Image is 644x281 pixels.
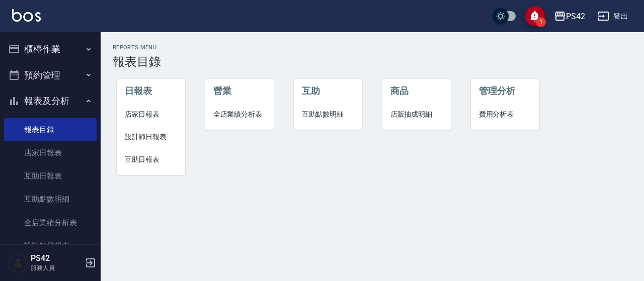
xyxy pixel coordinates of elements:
[294,103,363,126] a: 互助點數明細
[31,263,82,272] p: 服務人員
[125,109,178,120] span: 店家日報表
[4,118,97,141] a: 報表目錄
[4,88,97,114] button: 報表及分析
[479,109,532,120] span: 費用分析表
[8,253,28,273] img: Person
[382,103,451,126] a: 店販抽成明細
[4,36,97,62] button: 櫃檯作業
[4,164,97,188] a: 互助日報表
[536,17,546,27] span: 1
[117,103,186,126] a: 店家日報表
[4,141,97,164] a: 店家日報表
[593,7,632,26] button: 登出
[125,132,178,142] span: 設計師日報表
[117,126,186,148] a: 設計師日報表
[117,148,186,171] a: 互助日報表
[213,109,266,120] span: 全店業績分析表
[205,103,274,126] a: 全店業績分析表
[117,79,186,103] li: 日報表
[382,79,451,103] li: 商品
[566,10,585,23] div: PS42
[4,234,97,257] a: 設計師日報表
[12,9,41,22] img: Logo
[471,103,540,126] a: 費用分析表
[302,109,355,120] span: 互助點數明細
[525,6,545,26] button: save
[294,79,363,103] li: 互助
[4,188,97,211] a: 互助點數明細
[4,211,97,234] a: 全店業績分析表
[550,6,589,27] button: PS42
[4,62,97,88] button: 預約管理
[125,154,178,165] span: 互助日報表
[31,253,82,263] h5: PS42
[471,79,540,103] li: 管理分析
[113,44,632,51] h2: Reports Menu
[390,109,443,120] span: 店販抽成明細
[205,79,274,103] li: 營業
[113,55,632,69] h3: 報表目錄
